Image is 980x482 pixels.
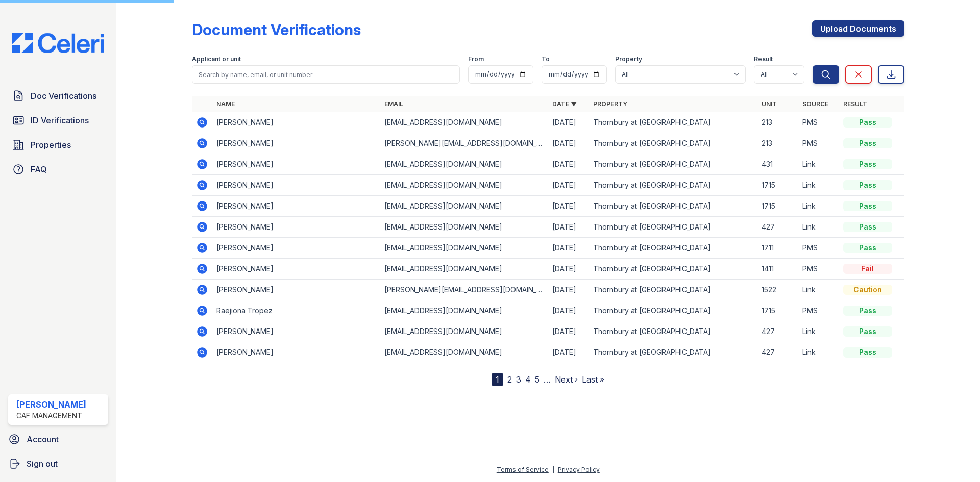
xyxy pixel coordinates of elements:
div: [PERSON_NAME] [16,398,86,411]
div: Pass [843,222,892,232]
td: 427 [757,217,798,238]
td: [DATE] [548,154,589,175]
td: PMS [798,300,839,321]
td: [PERSON_NAME] [212,112,380,133]
td: Thornbury at [GEOGRAPHIC_DATA] [589,217,757,238]
td: [DATE] [548,342,589,363]
td: 1715 [757,300,798,321]
td: [PERSON_NAME] [212,342,380,363]
label: To [542,55,550,63]
td: Link [798,342,839,363]
td: [EMAIL_ADDRESS][DOMAIN_NAME] [380,112,548,133]
td: [EMAIL_ADDRESS][DOMAIN_NAME] [380,300,548,321]
td: Thornbury at [GEOGRAPHIC_DATA] [589,133,757,154]
div: CAF Management [16,411,86,421]
td: [PERSON_NAME] [212,154,380,175]
td: 1715 [757,196,798,217]
td: Thornbury at [GEOGRAPHIC_DATA] [589,321,757,342]
td: Link [798,321,839,342]
a: Upload Documents [812,20,904,37]
td: Thornbury at [GEOGRAPHIC_DATA] [589,154,757,175]
div: | [552,466,554,473]
td: [PERSON_NAME] [212,175,380,196]
span: ID Verifications [31,114,89,126]
td: 1411 [757,259,798,280]
div: Pass [843,243,892,253]
td: [DATE] [548,217,589,238]
td: [PERSON_NAME] [212,280,380,300]
td: 1522 [757,280,798,300]
div: Pass [843,180,892,190]
td: [DATE] [548,196,589,217]
div: Caution [843,285,892,295]
td: [DATE] [548,300,589,321]
span: FAQ [31,163,47,175]
a: Next › [555,374,578,385]
td: Thornbury at [GEOGRAPHIC_DATA] [589,280,757,300]
td: 213 [757,133,798,154]
td: [EMAIL_ADDRESS][DOMAIN_NAME] [380,175,548,196]
td: [EMAIL_ADDRESS][DOMAIN_NAME] [380,238,548,259]
a: Properties [8,135,108,155]
a: 5 [535,374,540,385]
td: [DATE] [548,133,589,154]
span: Properties [31,139,71,151]
a: ID Verifications [8,110,108,131]
td: [EMAIL_ADDRESS][DOMAIN_NAME] [380,217,548,238]
input: Search by name, email, or unit number [192,65,460,84]
div: Pass [843,326,892,337]
a: Sign out [4,453,112,474]
a: Account [4,429,112,449]
td: [DATE] [548,238,589,259]
td: [EMAIL_ADDRESS][DOMAIN_NAME] [380,154,548,175]
label: Property [615,55,642,63]
td: [PERSON_NAME] [212,196,380,217]
td: 427 [757,321,798,342]
td: [PERSON_NAME] [212,321,380,342]
td: [PERSON_NAME] [212,238,380,259]
td: [EMAIL_ADDRESS][DOMAIN_NAME] [380,342,548,363]
div: 1 [492,373,503,386]
td: Thornbury at [GEOGRAPHIC_DATA] [589,238,757,259]
td: [DATE] [548,321,589,342]
td: [DATE] [548,259,589,280]
td: 1715 [757,175,798,196]
a: Unit [762,100,777,108]
td: [EMAIL_ADDRESS][DOMAIN_NAME] [380,259,548,280]
td: [PERSON_NAME][EMAIL_ADDRESS][DOMAIN_NAME] [380,280,548,300]
a: 2 [507,374,512,385]
div: Pass [843,138,892,148]
td: [PERSON_NAME] [212,259,380,280]
div: Fail [843,264,892,274]
a: Last » [582,374,604,385]
a: Date ▼ [552,100,577,108]
td: 427 [757,342,798,363]
td: Thornbury at [GEOGRAPHIC_DATA] [589,342,757,363]
td: Thornbury at [GEOGRAPHIC_DATA] [589,112,757,133]
td: [EMAIL_ADDRESS][DOMAIN_NAME] [380,196,548,217]
a: Source [802,100,828,108]
td: [PERSON_NAME] [212,133,380,154]
div: Pass [843,347,892,358]
div: Pass [843,159,892,169]
td: PMS [798,238,839,259]
a: Result [843,100,867,108]
td: Thornbury at [GEOGRAPHIC_DATA] [589,175,757,196]
td: Link [798,196,839,217]
td: [PERSON_NAME][EMAIL_ADDRESS][DOMAIN_NAME] [380,133,548,154]
label: Applicant or unit [192,55,241,63]
div: Pass [843,117,892,128]
span: Account [27,433,59,445]
span: Doc Verifications [31,90,96,102]
a: 3 [516,374,521,385]
td: 213 [757,112,798,133]
td: Thornbury at [GEOGRAPHIC_DATA] [589,259,757,280]
a: Name [216,100,235,108]
a: Doc Verifications [8,86,108,106]
td: [DATE] [548,280,589,300]
td: Link [798,154,839,175]
span: … [544,373,551,386]
td: 1711 [757,238,798,259]
a: Email [384,100,403,108]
